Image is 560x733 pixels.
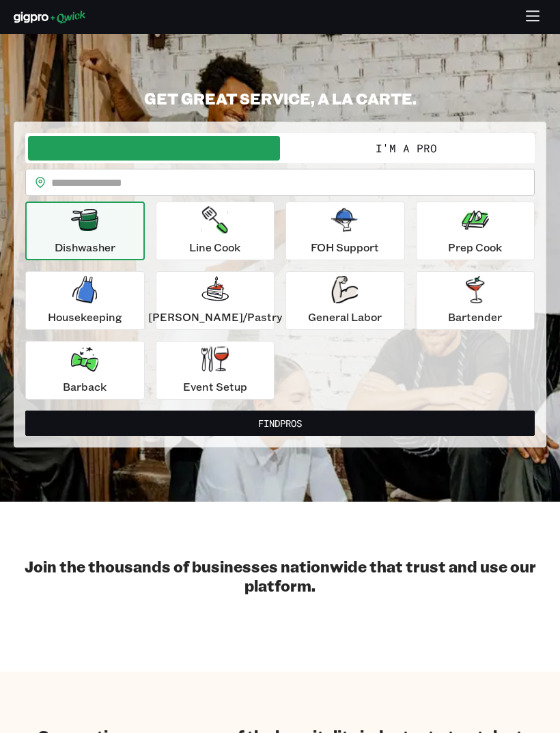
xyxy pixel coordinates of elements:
h2: Join the thousands of businesses nationwide that trust and use our platform. [14,557,546,595]
button: FindPros [25,411,535,436]
h2: GET GREAT SERVICE, A LA CARTE. [14,89,546,108]
p: General Labor [308,309,382,325]
button: Housekeeping [25,271,145,330]
p: [PERSON_NAME]/Pastry [148,309,282,325]
p: Barback [63,378,107,395]
p: FOH Support [311,239,379,255]
p: Dishwasher [55,239,115,255]
button: I'm a Pro [280,136,532,161]
p: Prep Cook [448,239,502,255]
button: Barback [25,341,145,400]
p: Event Setup [183,378,247,395]
button: [PERSON_NAME]/Pastry [156,271,275,330]
button: Bartender [416,271,535,330]
button: Line Cook [156,202,275,260]
p: Line Cook [189,239,240,255]
button: General Labor [285,271,405,330]
button: Prep Cook [416,202,535,260]
p: Bartender [448,309,502,325]
button: FOH Support [285,202,405,260]
p: Housekeeping [48,309,122,325]
button: Event Setup [156,341,275,400]
button: Dishwasher [25,202,145,260]
button: I'm a Business [28,136,280,161]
